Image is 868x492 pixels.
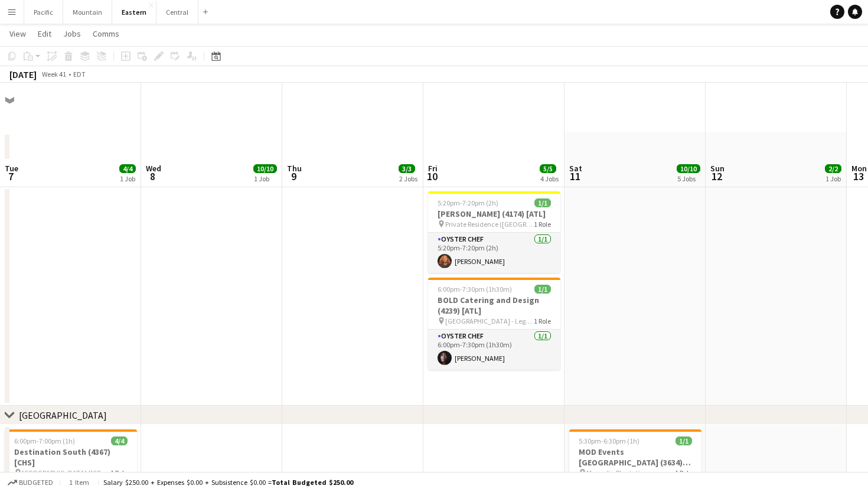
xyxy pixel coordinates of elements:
button: Eastern [112,1,156,24]
span: Thu [287,163,302,174]
div: Salary $250.00 + Expenses $0.00 + Subsistence $0.00 = [103,478,353,487]
h3: MOD Events [GEOGRAPHIC_DATA] (3634) [CHS] [569,447,701,468]
span: 2/2 [825,164,841,173]
span: Private Residence ([GEOGRAPHIC_DATA], [GEOGRAPHIC_DATA]) [445,220,534,229]
a: Comms [88,26,124,41]
a: View [5,26,31,41]
span: Week 41 [39,70,68,79]
span: Magnolia Plantation [586,468,648,477]
span: 4/4 [119,164,136,173]
div: [DATE] [9,69,37,80]
span: 1/1 [534,285,551,294]
span: View [9,28,26,39]
span: 1/1 [676,436,692,445]
span: 1 Role [110,468,128,477]
span: Tue [5,163,18,174]
div: 1 Job [254,174,276,183]
span: 9 [285,170,302,183]
div: EDT [73,70,86,79]
button: Mountain [63,1,112,24]
span: Budgeted [19,478,53,487]
span: 10 [426,170,438,183]
span: 10/10 [677,164,700,173]
span: 6:00pm-7:30pm (1h30m) [438,285,512,294]
span: 5/5 [540,164,556,173]
span: Mon [851,163,867,174]
div: [GEOGRAPHIC_DATA] [19,409,107,421]
div: 5 Jobs [677,174,700,183]
h3: Destination South (4367) [CHS] [5,447,137,468]
span: Comms [93,28,119,39]
span: 7 [3,170,18,183]
span: Sun [710,163,725,174]
span: 6:00pm-7:00pm (1h) [14,436,75,445]
a: Jobs [58,26,86,41]
span: 1 Role [675,468,692,477]
span: Edit [38,28,51,39]
span: 11 [567,170,582,183]
app-card-role: Oyster Chef1/16:00pm-7:30pm (1h30m)[PERSON_NAME] [428,330,560,370]
span: 8 [144,170,161,183]
app-card-role: Oyster Chef1/15:20pm-7:20pm (2h)[PERSON_NAME] [428,233,560,273]
span: Total Budgeted $250.00 [272,478,353,487]
span: 1 Role [534,317,551,325]
span: Sat [569,163,582,174]
div: 2 Jobs [399,174,417,183]
span: Jobs [63,28,81,39]
span: 5:30pm-6:30pm (1h) [579,436,639,445]
app-job-card: 5:20pm-7:20pm (2h)1/1[PERSON_NAME] (4174) [ATL] Private Residence ([GEOGRAPHIC_DATA], [GEOGRAPHIC... [428,191,560,273]
span: Wed [146,163,161,174]
span: 12 [709,170,725,183]
span: 10/10 [253,164,277,173]
h3: [PERSON_NAME] (4174) [ATL] [428,208,560,219]
button: Central [156,1,198,24]
button: Pacific [24,1,63,24]
span: 1 Role [534,220,551,229]
span: 13 [850,170,867,183]
h3: BOLD Catering and Design (4239) [ATL] [428,295,560,316]
div: 1 Job [825,174,841,183]
app-job-card: 6:00pm-7:30pm (1h30m)1/1BOLD Catering and Design (4239) [ATL] [GEOGRAPHIC_DATA] - Legacy Lookout ... [428,278,560,370]
span: 3/3 [399,164,415,173]
span: Fri [428,163,438,174]
a: Edit [33,26,56,41]
span: 1 item [65,478,93,487]
span: [GEOGRAPHIC_DATA] ([GEOGRAPHIC_DATA], [GEOGRAPHIC_DATA]) [22,468,110,477]
span: 5:20pm-7:20pm (2h) [438,198,498,207]
div: 1 Job [120,174,135,183]
button: Budgeted [6,476,55,489]
span: 4/4 [111,436,128,445]
div: 4 Jobs [540,174,559,183]
span: 1/1 [534,198,551,207]
span: [GEOGRAPHIC_DATA] - Legacy Lookout ([GEOGRAPHIC_DATA], [GEOGRAPHIC_DATA]) [445,317,534,325]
